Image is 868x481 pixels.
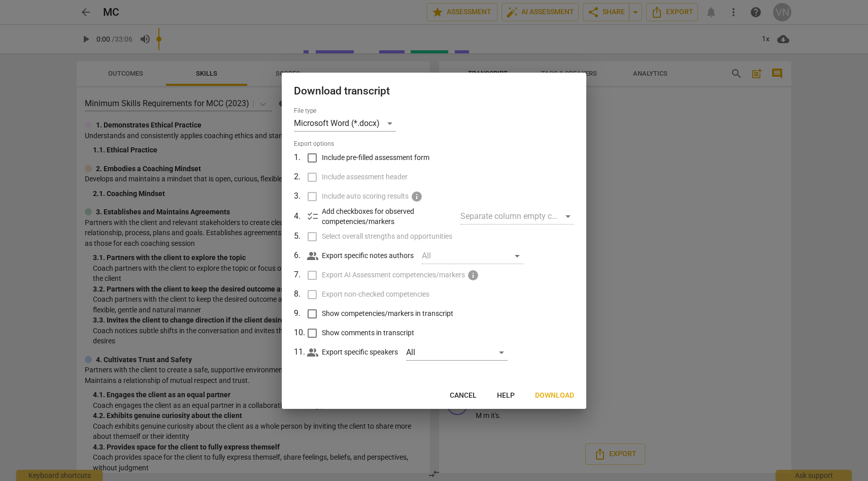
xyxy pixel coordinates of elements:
[322,289,429,300] span: Export non-checked competencies
[322,308,453,319] span: Show competencies/markers in transcript
[294,168,307,187] td: 2 .
[497,391,515,401] span: Help
[294,85,574,98] h2: Download transcript
[294,266,307,285] td: 7 .
[307,346,319,359] span: people_alt
[294,227,307,246] td: 5 .
[322,347,398,358] p: Export specific speakers
[322,270,465,280] span: Export AI Assessment competencies/markers
[406,344,508,361] div: All
[294,140,574,148] span: Export options
[294,285,307,304] td: 8 .
[322,172,408,182] span: Include assessment header
[411,190,423,203] span: Upgrade to Teams/Academy plan to implement
[322,231,452,242] span: Select overall strengths and opportunities
[322,250,414,261] p: Export specific notes authors
[294,108,316,114] label: File type
[450,391,477,401] span: Cancel
[294,324,307,343] td: 10 .
[460,208,574,225] div: Separate column empty checkboxes
[422,248,523,264] div: All
[294,115,396,132] div: Microsoft Word (*.docx)
[489,387,523,405] button: Help
[322,206,452,227] p: Add checkboxes for observed competencies/markers
[294,246,307,266] td: 6 .
[527,387,582,405] button: Download
[294,187,307,206] td: 3 .
[322,191,409,202] span: Include auto scoring results
[294,304,307,324] td: 9 .
[322,152,429,163] span: Include pre-filled assessment form
[294,148,307,168] td: 1 .
[467,269,479,281] span: Purchase a subscription to enable
[294,343,307,362] td: 11 .
[442,387,485,405] button: Cancel
[535,391,574,401] span: Download
[307,210,319,222] span: checklist
[307,250,319,262] span: people_alt
[322,328,414,338] span: Show comments in transcript
[294,206,307,227] td: 4 .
